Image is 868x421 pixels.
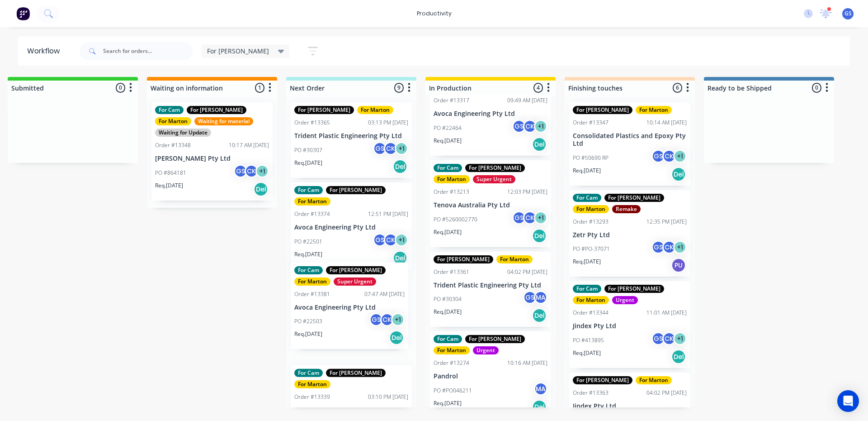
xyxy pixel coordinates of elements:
p: Req. [DATE] [294,159,322,167]
div: For Marton [155,117,191,125]
div: 12:03 PM [DATE] [507,188,547,196]
p: Zetr Pty Ltd [573,231,687,239]
div: + 1 [673,240,687,254]
div: Del [393,251,407,265]
p: Tenova Australia Pty Ltd [434,201,547,209]
div: Workflow [27,46,64,57]
p: PO #864181 [155,169,186,177]
div: + 1 [395,233,408,247]
div: Del [532,400,547,414]
div: Order #13317 [434,96,469,105]
div: For [PERSON_NAME] [573,106,632,114]
div: 12:51 PM [DATE] [368,210,408,218]
div: Order #13293 [573,218,609,226]
div: For Marton [357,106,393,114]
div: For Cam [434,164,462,172]
p: Req. [DATE] [573,167,601,175]
div: Order #13348 [155,141,191,149]
p: Avoca Engineering Pty Ltd [294,224,408,231]
div: Del [671,349,686,364]
div: CK [662,240,676,254]
p: PO #PO-37071 [573,245,610,253]
div: GS [523,291,537,304]
div: For Marton [294,197,330,206]
div: + 1 [255,164,269,178]
div: GS [651,332,665,345]
div: For Marton [636,376,672,384]
p: Req. [DATE] [434,399,462,407]
div: For Marton [573,296,609,304]
p: Req. [DATE] [573,258,601,266]
div: MA [534,291,547,304]
div: For Cam [294,186,323,194]
div: Del [532,229,547,243]
div: 11:01 AM [DATE] [646,309,687,317]
div: For Cam [155,106,184,114]
p: PO #22501 [294,238,322,246]
div: productivity [412,7,456,20]
div: For CamFor [PERSON_NAME]For MartonUrgentOrder #1334411:01 AM [DATE]Jindex Pty LtdPO #413895GSCK+1... [569,281,690,368]
div: Del [393,159,407,174]
div: CK [523,211,537,225]
span: GS [844,10,852,18]
div: For Marton [573,205,609,213]
div: Urgent [612,296,638,304]
p: PO #PO046211 [434,387,472,395]
div: For Marton [496,255,533,263]
div: For CamFor [PERSON_NAME]For MartonOrder #1337412:51 PM [DATE]Avoca Engineering Pty LtdPO #22501GS... [291,182,412,269]
p: Req. [DATE] [294,250,322,258]
p: Consolidated Plastics and Epoxy Pty Ltd [573,132,687,148]
input: Search for orders... [103,42,193,60]
div: MA [534,382,547,396]
div: GS [234,164,247,178]
div: For [PERSON_NAME] [187,106,246,114]
div: Open Intercom Messenger [837,390,859,412]
div: Order #13344 [573,309,609,317]
img: Factory [16,7,30,20]
p: Req. [DATE] [434,228,462,236]
div: CK [662,332,676,345]
p: Consep Pty Ltd [294,406,408,414]
p: Pandrol [434,373,547,380]
div: Order #13347 [573,119,609,127]
div: For [PERSON_NAME] [326,186,386,194]
div: GS [373,142,387,155]
div: CK [245,164,258,178]
div: For [PERSON_NAME]For MartonOrder #1336503:13 PM [DATE]Trident Plastic Engineering Pty LtdPO #3030... [291,102,412,178]
div: For Cam [294,368,323,377]
div: + 1 [534,211,547,225]
div: GS [512,211,526,225]
div: PU [671,258,686,273]
p: Trident Plastic Engineering Pty Ltd [434,282,547,289]
div: Waiting for material [194,117,253,125]
div: For [PERSON_NAME] [573,376,632,384]
div: + 1 [534,120,547,133]
div: For Cam [434,335,462,343]
div: GS [651,240,665,254]
div: Order #13213 [434,188,469,196]
div: GS [512,120,526,133]
div: Super Urgent [473,175,515,183]
div: For [PERSON_NAME] [434,255,493,263]
div: + 1 [395,142,408,155]
p: Avoca Engineering Pty Ltd [434,110,547,118]
div: For Cam [573,285,601,293]
div: For CamFor [PERSON_NAME]For MartonUrgentOrder #1327410:16 AM [DATE]PandrolPO #PO046211MAReq.[DATE... [430,331,551,418]
div: 10:14 AM [DATE] [646,119,687,127]
div: GS [651,149,665,163]
div: Del [254,182,268,196]
div: CK [384,233,397,247]
div: 10:16 AM [DATE] [507,359,547,367]
div: Order #13361 [434,268,469,276]
div: For CamFor [PERSON_NAME]For MartonWaiting for materialWaiting for UpdateOrder #1334810:17 AM [DAT... [151,102,273,201]
div: For Cam [573,194,601,202]
div: Remake [612,205,641,213]
p: Trident Plastic Engineering Pty Ltd [294,132,408,140]
p: PO #413895 [573,336,604,344]
div: For [PERSON_NAME] [604,285,664,293]
div: 03:13 PM [DATE] [368,119,408,127]
div: For [PERSON_NAME] [326,368,386,377]
div: + 1 [673,332,687,345]
div: Waiting for Update [155,129,211,137]
div: CK [523,120,537,133]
